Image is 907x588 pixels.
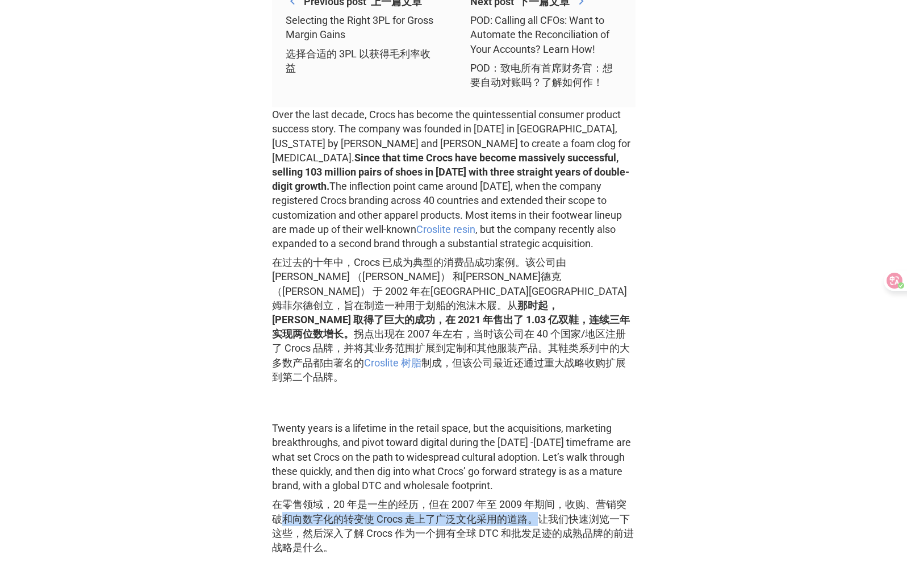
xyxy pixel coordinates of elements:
strong: 那时起，[PERSON_NAME] 取得了巨大的成功，在 2021 年售出了 1.03 亿双鞋，连续三年实现两位数增长。 [272,299,630,340]
p: Twenty years is a lifetime in the retail space, but the acquisitions, marketing breakthroughs, an... [272,421,636,559]
p: ‍ [272,398,636,412]
a: Selecting the Right 3PL for Gross Margin Gains选择合适的 3PL 以获得毛利率收益 [286,13,437,80]
p: Over the last decade, Crocs has become the quintessential consumer product success story. The com... [272,107,636,389]
a: Croslite 树脂 [364,357,421,369]
a: Croslite resin [416,223,475,235]
a: POD: Calling all CFOs: Want to Automate the Reconciliation of Your Accounts? Learn How!POD：致电所有首席... [470,13,621,94]
div: POD: Calling all CFOs: Want to Automate the Reconciliation of Your Accounts? Learn How! [470,13,621,94]
p: ‍ [272,568,636,582]
font: POD：致电所有首席财务官：想要自动对账吗？了解如何作！ [470,62,613,88]
strong: Since that time Crocs have become massively successful, selling 103 million pairs of shoes in [DA... [272,152,629,192]
font: 在零售领域，20 年是一生的经历，但在 2007 年至 2009 年期间，收购、营销突破和向数字化的转变使 Crocs 走上了广泛文化采用的道路。让我们快速浏览一下这些，然后深入了解 Crocs... [272,498,634,553]
div: Selecting the Right 3PL for Gross Margin Gains [286,13,437,80]
font: 在过去的十年中，Crocs 已成为典型的消费品成功案例。该公司由[PERSON_NAME] （[PERSON_NAME]） 和[PERSON_NAME]德克 （[PERSON_NAME]） 于 ... [272,256,630,383]
font: 选择合适的 3PL 以获得毛利率收益 [286,48,430,74]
